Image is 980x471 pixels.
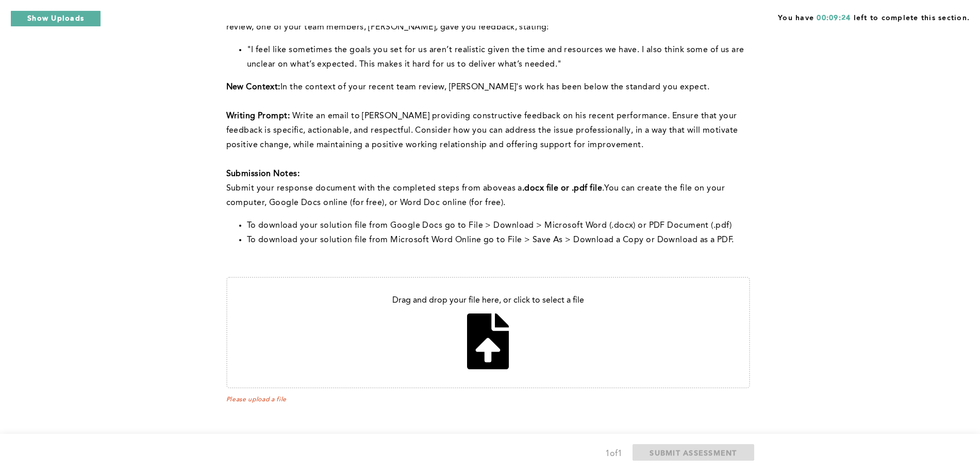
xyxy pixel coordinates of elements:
span: Please upload a file [226,396,750,403]
span: as a [507,184,522,193]
span: Write an email to [PERSON_NAME] [292,112,430,120]
span: In the context of your recent team review, [PERSON_NAME]'s work has been below the standard you e... [280,83,709,91]
strong: Writing Prompt: [226,112,290,120]
p: with the completed steps from above You can create the file on your computer, Google Docs online ... [226,181,750,210]
div: 1 of 1 [605,447,622,461]
strong: New Context: [226,83,280,91]
strong: .docx file or .pdf file [522,184,602,193]
span: Submit your response document [226,184,358,193]
button: SUBMIT ASSESSMENT [633,444,754,461]
span: 00:09:24 [817,14,851,22]
li: To download your solution file from Microsoft Word Online go to File > Save As > Download a Copy ... [247,233,750,247]
li: To download your solution file from Google Docs go to File > Download > Microsoft Word (.docx) or... [247,218,750,233]
span: You have left to complete this section. [778,10,970,23]
span: providing constructive feedback on his recent performance. Ensure that your feedback is specific,... [226,112,741,149]
span: "I feel like sometimes the goals you set for us aren’t realistic given the time and resources we ... [247,46,747,69]
strong: Submission Notes: [226,170,300,178]
button: Show Uploads [10,10,101,27]
span: SUBMIT ASSESSMENT [650,448,737,458]
span: . [602,184,604,193]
